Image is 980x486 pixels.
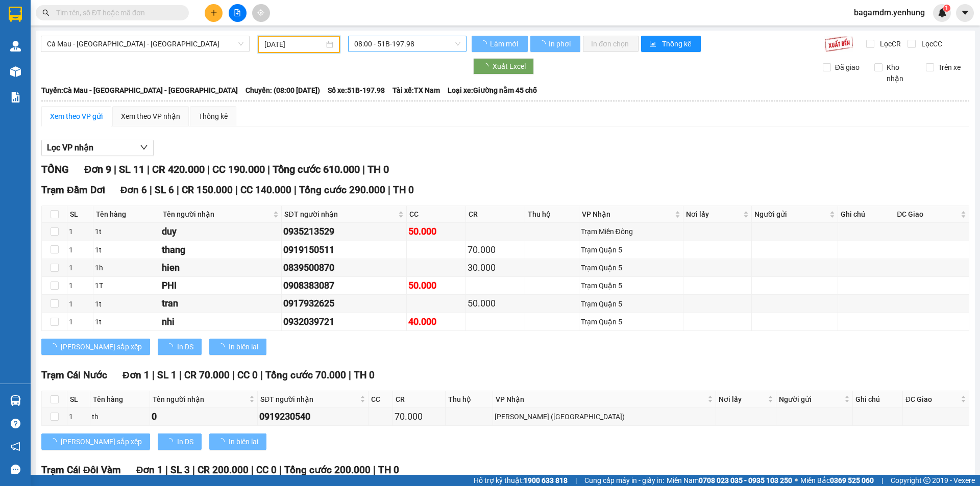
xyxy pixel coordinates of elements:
[493,408,716,426] td: Bình Dương (BX Bàu Bàng)
[549,38,572,49] span: In phơi
[229,436,258,447] span: In biên lai
[210,9,217,16] span: plus
[800,475,874,486] span: Miền Bắc
[251,464,254,476] span: |
[158,433,202,450] button: In DS
[284,464,371,476] span: Tổng cước 200.000
[257,9,264,16] span: aim
[10,41,21,52] img: warehouse-icon
[473,58,534,74] button: Xuất Excel
[162,224,280,239] div: duy
[934,62,965,73] span: Trên xe
[47,141,93,154] span: Lọc VP nhận
[667,475,792,486] span: Miền Nam
[162,278,280,293] div: PHI
[649,40,658,48] span: bar-chart
[50,343,61,350] span: loading
[10,92,21,103] img: solution-icon
[41,86,238,94] b: Tuyến: Cà Mau - [GEOGRAPHIC_DATA] - [GEOGRAPHIC_DATA]
[582,209,673,220] span: VP Nhận
[61,341,142,352] span: [PERSON_NAME] sắp xếp
[393,184,414,196] span: TH 0
[466,206,525,223] th: CR
[581,262,682,273] div: Trạm Quận 5
[393,85,440,96] span: Tài xế: TX Nam
[299,184,385,196] span: Tổng cước 290.000
[699,476,792,484] strong: 0708 023 035 - 0935 103 250
[162,296,280,311] div: tran
[267,163,270,175] span: |
[179,369,182,381] span: |
[95,280,158,291] div: 1T
[209,433,266,450] button: In biên lai
[121,111,180,122] div: Xem theo VP nhận
[795,478,798,482] span: ⚪️
[11,442,20,451] span: notification
[229,4,247,22] button: file-add
[47,36,243,52] span: Cà Mau - Sài Gòn - Đồng Nai
[408,278,464,293] div: 50.000
[282,277,406,295] td: 0908383087
[199,111,228,122] div: Thống kê
[283,261,404,275] div: 0839500870
[641,36,701,52] button: bar-chartThống kê
[41,140,154,156] button: Lọc VP nhận
[283,224,404,239] div: 0935213529
[162,261,280,275] div: hien
[388,184,390,196] span: |
[373,464,376,476] span: |
[917,38,944,49] span: Lọc CC
[217,438,229,445] span: loading
[9,7,22,22] img: logo-vxr
[579,259,684,277] td: Trạm Quận 5
[468,243,523,257] div: 70.000
[95,226,158,237] div: 1t
[846,6,933,19] span: bagamdm.yenhung
[474,475,568,486] span: Hỗ trợ kỹ thuật:
[408,315,464,329] div: 40.000
[158,339,202,355] button: In DS
[686,209,741,220] span: Nơi lấy
[395,410,444,424] div: 70.000
[50,438,61,445] span: loading
[284,209,396,220] span: SĐT người nhận
[581,298,682,310] div: Trạm Quận 5
[166,343,177,350] span: loading
[581,280,682,291] div: Trạm Quận 5
[283,278,404,293] div: 0908383087
[207,163,210,175] span: |
[237,369,258,381] span: CC 0
[252,4,270,22] button: aim
[205,4,223,22] button: plus
[11,419,20,428] span: question-circle
[530,36,580,52] button: In phơi
[961,8,970,17] span: caret-down
[575,475,577,486] span: |
[662,38,693,49] span: Thống kê
[282,223,406,241] td: 0935213529
[184,369,230,381] span: CR 70.000
[69,411,88,422] div: 1
[140,143,148,151] span: down
[93,206,160,223] th: Tên hàng
[170,464,190,476] span: SL 3
[853,391,903,408] th: Ghi chú
[349,369,351,381] span: |
[282,241,406,259] td: 0919150511
[579,313,684,331] td: Trạm Quận 5
[294,184,297,196] span: |
[69,262,91,273] div: 1
[69,316,91,327] div: 1
[905,394,959,405] span: ĐC Giao
[362,163,365,175] span: |
[95,262,158,273] div: 1h
[538,40,547,47] span: loading
[264,39,324,50] input: 10/08/2025
[160,259,282,277] td: hien
[943,5,950,12] sup: 1
[192,464,195,476] span: |
[152,163,205,175] span: CR 420.000
[446,391,493,408] th: Thu hộ
[480,40,488,47] span: loading
[824,36,853,52] img: 9k=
